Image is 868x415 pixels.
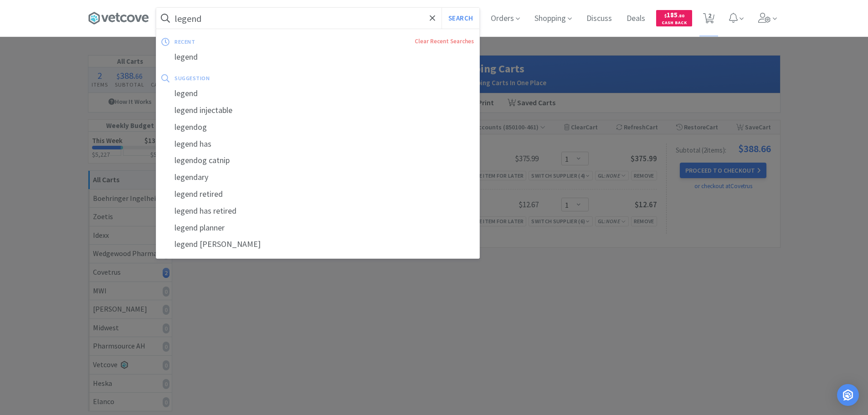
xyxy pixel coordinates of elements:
div: legendog [156,119,479,136]
div: legend has retired [156,203,479,220]
div: legend retired [156,186,479,203]
a: Deals [623,15,649,23]
div: legendog catnip [156,152,479,169]
span: Cash Back [662,20,687,26]
span: $ [664,13,667,19]
div: recent [175,35,305,49]
div: legendary [156,169,479,186]
div: legend [156,49,479,66]
a: $185.80Cash Back [656,6,692,31]
div: suggestion [175,71,342,85]
a: Clear Recent Searches [415,37,474,45]
a: 2 [699,15,718,24]
a: Discuss [583,15,616,23]
div: legend [156,85,479,102]
input: Search by item, sku, manufacturer, ingredient, size... [156,8,479,29]
div: legend injectable [156,102,479,119]
span: . 80 [678,13,684,19]
div: Open Intercom Messenger [837,384,859,406]
button: Search [442,8,479,29]
span: 185 [664,10,684,19]
div: legend [PERSON_NAME] [156,236,479,253]
div: legend planner [156,220,479,236]
div: legend has [156,136,479,153]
